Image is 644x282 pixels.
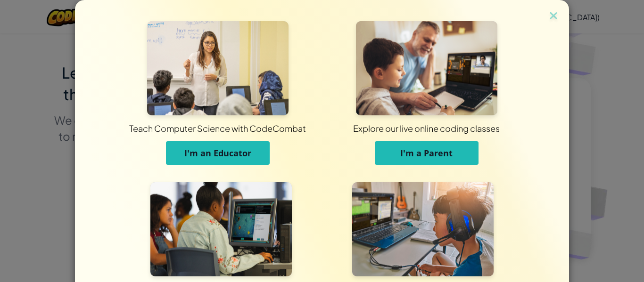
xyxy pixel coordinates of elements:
img: For Students [150,182,292,276]
img: For Parents [356,21,497,115]
span: I'm an Educator [184,147,251,159]
img: close icon [547,9,560,24]
button: I'm an Educator [166,141,270,165]
span: I'm a Parent [400,147,453,159]
img: For Educators [147,21,289,115]
button: I'm a Parent [375,141,479,165]
img: For Individuals [352,182,494,276]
